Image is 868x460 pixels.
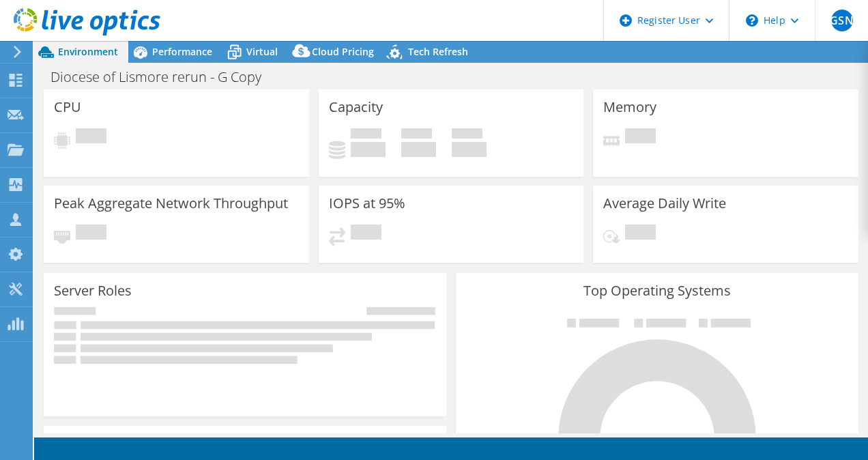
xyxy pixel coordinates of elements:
[603,100,656,115] h3: Memory
[408,45,468,58] span: Tech Refresh
[351,142,386,157] h4: 0 GiB
[329,196,405,211] h3: IOPS at 95%
[351,225,381,243] span: Pending
[625,128,656,147] span: Pending
[152,45,212,58] span: Performance
[401,128,432,142] span: Free
[831,10,853,31] span: GSN
[329,100,383,115] h3: Capacity
[44,70,283,85] h1: Diocese of Lismore rerun - G Copy
[746,14,758,27] svg: \n
[76,225,106,243] span: Pending
[351,128,381,142] span: Used
[58,45,118,58] span: Environment
[401,142,436,157] h4: 0 GiB
[76,128,106,147] span: Pending
[625,225,656,243] span: Pending
[54,283,132,298] h3: Server Roles
[312,45,374,58] span: Cloud Pricing
[452,142,487,157] h4: 0 GiB
[452,128,482,142] span: Total
[466,283,848,298] h3: Top Operating Systems
[603,196,726,211] h3: Average Daily Write
[54,196,288,211] h3: Peak Aggregate Network Throughput
[246,45,278,58] span: Virtual
[54,100,81,115] h3: CPU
